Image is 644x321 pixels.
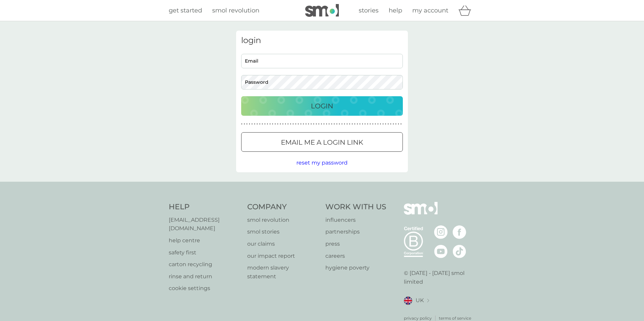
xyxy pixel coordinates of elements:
p: ● [359,122,361,126]
p: ● [285,122,286,126]
p: ● [249,122,250,126]
p: ● [267,122,268,126]
a: smol revolution [247,216,319,224]
img: visit the smol Facebook page [453,225,466,239]
span: reset my password [296,159,348,166]
img: smol [305,4,339,17]
p: ● [272,122,273,126]
p: ● [282,122,284,126]
span: smol revolution [212,7,259,14]
p: ● [257,122,258,126]
img: visit the smol Tiktok page [453,245,466,258]
a: press [325,240,386,248]
a: [EMAIL_ADDRESS][DOMAIN_NAME] [169,216,240,233]
p: ● [382,122,384,126]
p: ● [241,122,243,126]
p: ● [328,122,330,126]
a: careers [325,252,386,260]
p: modern slavery statement [247,263,319,281]
p: smol stories [247,227,319,236]
div: basket [458,4,475,17]
p: ● [388,122,389,126]
p: ● [269,122,271,126]
a: stories [359,6,379,15]
p: ● [252,122,253,126]
img: visit the smol Instagram page [434,225,448,239]
p: ● [375,122,376,126]
a: carton recycling [169,260,240,269]
span: UK [416,296,424,305]
p: ● [311,122,312,126]
p: ● [398,122,399,126]
p: ● [362,122,363,126]
p: ● [372,122,374,126]
p: ● [334,122,335,126]
p: rinse and return [169,272,240,281]
p: ● [349,122,350,126]
h3: login [241,36,403,45]
p: ● [323,122,325,126]
button: Email me a login link [241,132,403,152]
p: ● [354,122,356,126]
p: ● [300,122,301,126]
p: ● [344,122,345,126]
p: ● [393,122,394,126]
p: ● [395,122,397,126]
p: ● [246,122,248,126]
p: ● [293,122,294,126]
img: smol [404,202,438,225]
a: our claims [247,240,319,248]
button: Login [241,96,403,116]
p: ● [318,122,320,126]
p: ● [264,122,266,126]
p: ● [380,122,381,126]
span: my account [412,7,448,14]
a: cookie settings [169,284,240,293]
p: ● [400,122,402,126]
a: help centre [169,236,240,245]
h4: Company [247,202,319,212]
p: Email me a login link [281,137,363,148]
p: ● [295,122,296,126]
a: hygiene poverty [325,263,386,272]
h4: Work With Us [325,202,386,212]
p: ● [303,122,304,126]
p: ● [298,122,299,126]
p: ● [369,122,371,126]
img: visit the smol Youtube page [434,245,448,258]
a: partnerships [325,227,386,236]
p: ● [390,122,391,126]
p: ● [377,122,379,126]
p: ● [262,122,263,126]
a: our impact report [247,252,319,260]
p: ● [254,122,255,126]
p: ● [331,122,332,126]
p: ● [287,122,289,126]
p: ● [321,122,322,126]
p: ● [326,122,327,126]
p: ● [277,122,279,126]
p: ● [244,122,245,126]
a: get started [169,6,202,15]
a: help [389,6,402,15]
p: ● [347,122,348,126]
p: ● [367,122,368,126]
p: ● [290,122,291,126]
a: influencers [325,216,386,224]
p: ● [385,122,386,126]
p: ● [275,122,276,126]
p: © [DATE] - [DATE] smol limited [404,269,476,286]
img: UK flag [404,296,412,305]
a: my account [412,6,448,15]
p: ● [313,122,315,126]
p: ● [357,122,358,126]
p: ● [352,122,353,126]
span: stories [359,7,379,14]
